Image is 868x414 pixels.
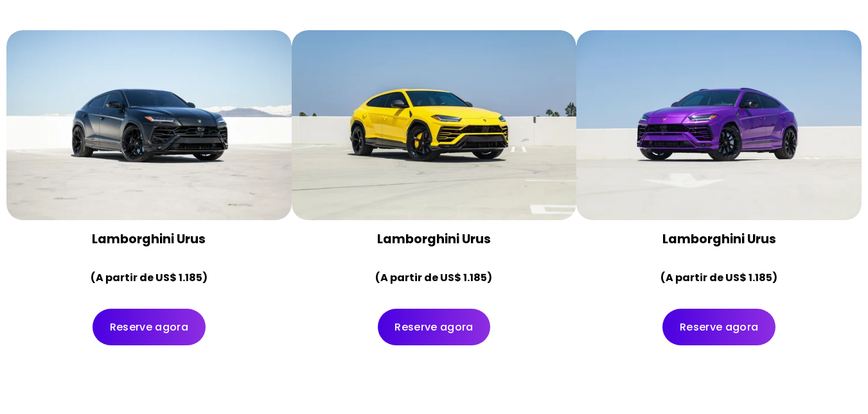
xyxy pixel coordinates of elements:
a: Reserve agora [662,309,775,345]
font: Reserve agora [394,320,473,334]
font: Reserve agora [680,320,758,334]
font: Lamborghini Urus [377,230,491,248]
a: Reserve agora [378,309,491,345]
font: Lamborghini Urus [662,230,776,248]
font: (A partir de US$ 1.185) [660,270,777,285]
font: Lamborghini Urus [92,230,206,248]
font: Reserve agora [110,320,188,334]
font: (A partir de US$ 1.185) [91,270,208,285]
a: Reserve agora [93,309,206,345]
font: (A partir de US$ 1.185) [375,270,492,285]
